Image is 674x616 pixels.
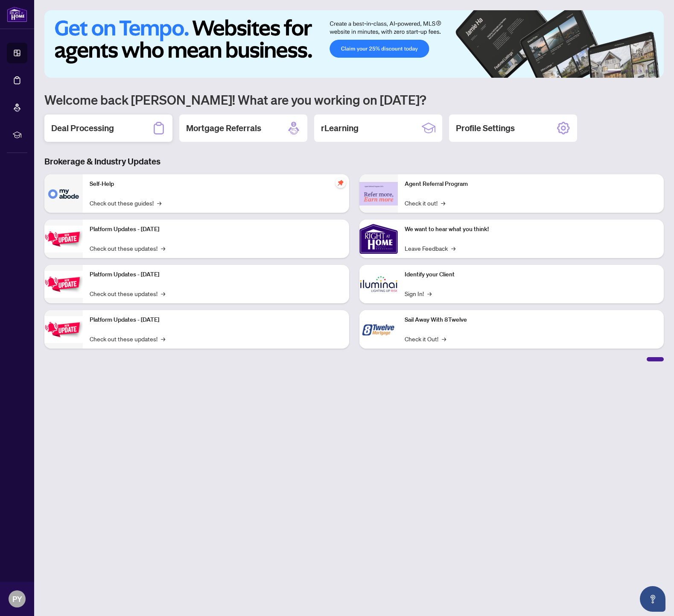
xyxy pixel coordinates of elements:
img: Platform Updates - July 8, 2025 [44,271,83,298]
span: PY [12,593,22,605]
p: Identify your Client [405,270,657,279]
img: Self-Help [44,174,83,213]
h3: Brokerage & Industry Updates [44,155,664,167]
span: → [161,243,165,253]
h1: Welcome back [PERSON_NAME]! What are you working on [DATE]? [44,91,664,108]
a: Check out these updates!→ [90,243,165,253]
img: We want to hear what you think! [359,220,398,258]
a: Sign In!→ [405,289,432,298]
p: Self-Help [90,179,342,189]
img: Slide 0 [44,10,664,78]
h2: Mortgage Referrals [186,122,261,134]
button: Open asap [640,586,665,612]
button: 3 [631,69,635,73]
span: → [161,334,165,343]
a: Check out these guides!→ [90,198,161,208]
img: Platform Updates - June 23, 2025 [44,316,83,343]
span: → [427,289,432,298]
button: 6 [652,69,655,73]
button: 5 [645,69,648,73]
img: Agent Referral Program [359,182,398,205]
span: pushpin [336,178,346,188]
img: Platform Updates - July 21, 2025 [44,226,83,252]
p: We want to hear what you think! [405,225,657,234]
span: → [161,289,165,298]
a: Leave Feedback→ [405,243,455,253]
a: Check out these updates!→ [90,289,165,298]
a: Check it Out!→ [405,334,446,343]
p: Agent Referral Program [405,179,657,189]
a: Check it out!→ [405,198,445,208]
h2: Profile Settings [456,122,515,134]
span: → [157,198,161,208]
p: Platform Updates - [DATE] [90,315,342,325]
img: Identify your Client [359,265,398,303]
button: 1 [607,69,621,73]
img: Sail Away With 8Twelve [359,310,398,349]
p: Sail Away With 8Twelve [405,315,657,325]
span: → [451,243,455,253]
a: Check out these updates!→ [90,334,165,343]
h2: Deal Processing [51,122,114,134]
p: Platform Updates - [DATE] [90,225,342,234]
button: 4 [638,69,642,73]
button: 2 [624,69,628,73]
span: → [442,334,446,343]
h2: rLearning [321,122,359,134]
span: → [441,198,445,208]
img: logo [7,6,27,22]
p: Platform Updates - [DATE] [90,270,342,279]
